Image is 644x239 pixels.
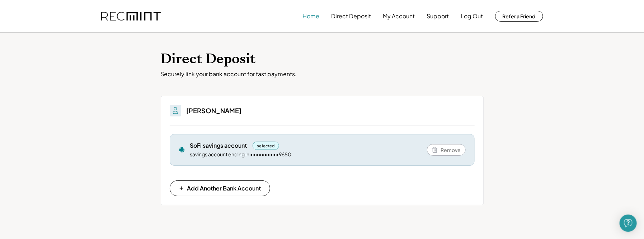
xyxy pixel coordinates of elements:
div: Securely link your bank account for fast payments. [161,70,484,78]
button: Add Another Bank Account [170,180,270,196]
button: Remove [427,144,466,156]
img: recmint-logotype%403x.png [101,12,161,21]
div: savings account ending in ••••••••••9680 [190,151,292,158]
div: Open Intercom Messenger [620,215,637,232]
button: Direct Deposit [332,9,371,23]
button: Refer a Friend [495,11,543,22]
img: People.svg [171,106,180,115]
button: Support [427,9,449,23]
button: My Account [383,9,415,23]
span: Add Another Bank Account [187,185,261,191]
button: Log Out [461,9,483,23]
button: Home [303,9,320,23]
span: Remove [441,147,461,152]
h3: [PERSON_NAME] [187,106,242,115]
div: selected [253,142,279,150]
h1: Direct Deposit [161,51,484,68]
div: SoFi savings account [190,142,247,150]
